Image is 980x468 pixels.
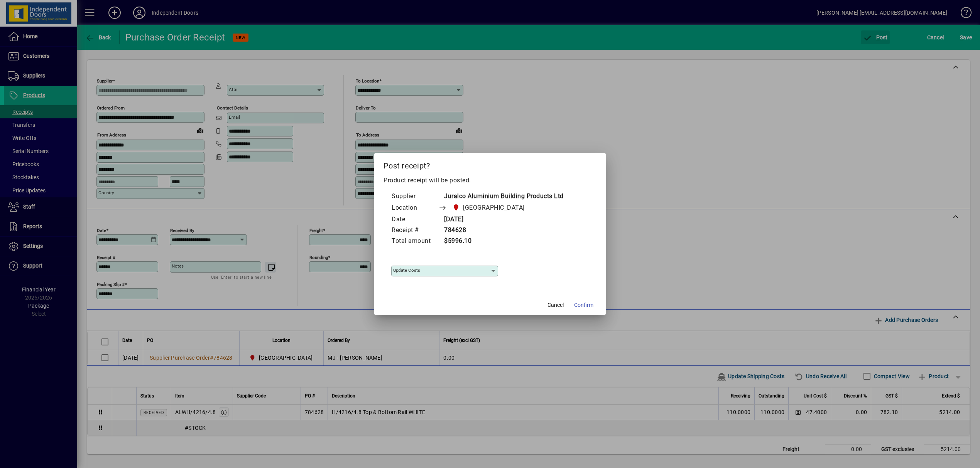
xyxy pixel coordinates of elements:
td: Receipt # [391,225,438,236]
span: [GEOGRAPHIC_DATA] [463,203,525,212]
button: Confirm [571,298,596,312]
span: Christchurch [450,202,528,213]
td: $5996.10 [438,236,564,247]
span: Confirm [574,301,593,309]
p: Product receipt will be posted. [384,176,596,185]
td: Juralco Aluminium Building Products Ltd [438,191,564,202]
h2: Post receipt? [374,153,606,175]
td: Date [391,214,438,225]
mat-label: Update costs [393,268,420,273]
td: Location [391,202,438,214]
td: 784628 [438,225,564,236]
td: Supplier [391,191,438,202]
span: Cancel [547,301,564,309]
td: Total amount [391,236,438,247]
button: Cancel [543,298,568,312]
td: [DATE] [438,214,564,225]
